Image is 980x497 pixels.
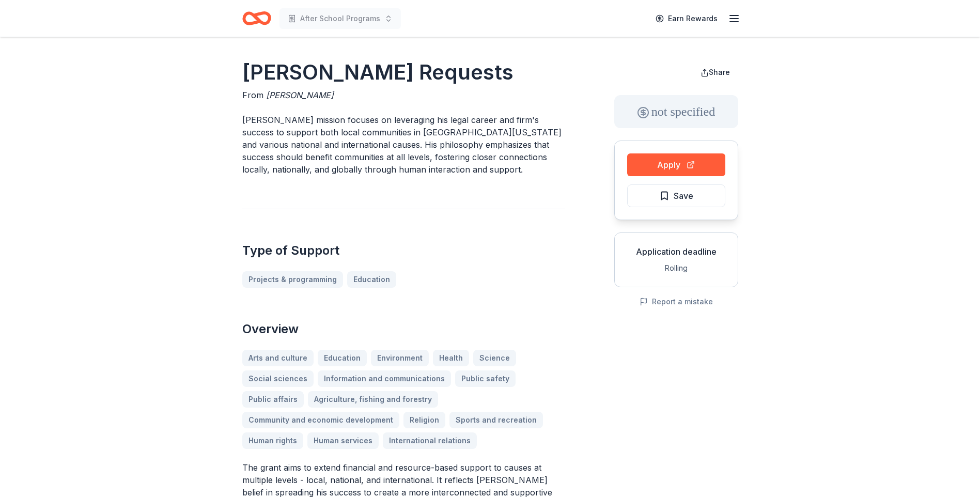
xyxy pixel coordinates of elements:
[692,62,738,83] button: Share
[242,6,271,30] a: Home
[614,95,738,128] div: not specified
[279,8,401,29] button: After School Programs
[640,296,713,308] button: Report a mistake
[242,114,565,176] p: [PERSON_NAME] mission focuses on leveraging his legal career and firm's success to support both l...
[242,271,343,288] a: Projects & programming
[649,9,724,28] a: Earn Rewards
[300,12,380,25] span: After School Programs
[627,184,725,207] button: Save
[242,321,565,337] h2: Overview
[709,68,730,76] span: Share
[627,153,725,176] button: Apply
[242,89,565,101] div: From
[242,242,565,259] h2: Type of Support
[623,262,729,274] div: Rolling
[242,58,565,87] h1: [PERSON_NAME] Requests
[623,245,729,258] div: Application deadline
[674,189,693,203] span: Save
[347,271,396,288] a: Education
[266,90,334,100] span: [PERSON_NAME]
